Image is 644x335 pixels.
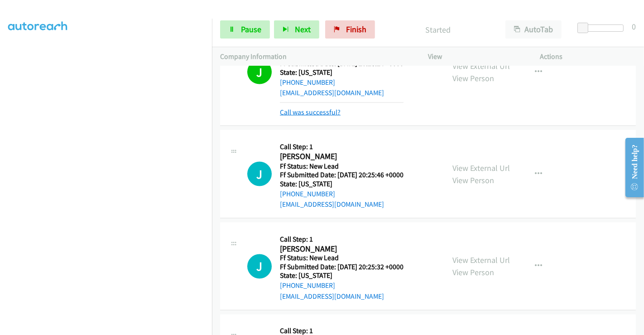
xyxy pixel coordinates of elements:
a: View Person [452,175,494,185]
button: AutoTab [505,20,562,39]
div: The call is yet to be attempted [247,162,272,186]
h5: State: [US_STATE] [280,68,404,77]
a: Finish [325,20,375,39]
a: View Person [452,73,494,83]
p: Actions [540,51,636,62]
iframe: Resource Center [618,131,644,204]
a: View External Url [452,163,510,173]
h2: [PERSON_NAME] [280,151,404,162]
span: Pause [241,24,261,34]
p: Company Information [220,51,412,62]
h5: Ff Submitted Date: [DATE] 20:25:32 +0000 [280,263,404,272]
h2: [PERSON_NAME] [280,244,404,254]
h5: Ff Status: New Lead [280,162,404,171]
h1: J [247,162,272,186]
a: [PHONE_NUMBER] [280,282,335,290]
h5: Ff Status: New Lead [280,254,404,263]
a: View External Url [452,255,510,266]
h5: Call Step: 1 [280,142,404,151]
h5: Call Step: 1 [280,235,404,244]
h5: State: [US_STATE] [280,180,404,189]
a: [PHONE_NUMBER] [280,189,335,198]
span: Next [295,24,311,34]
h1: J [247,60,272,84]
a: [EMAIL_ADDRESS][DOMAIN_NAME] [280,292,384,301]
a: View Person [452,267,494,278]
a: Pause [220,20,270,39]
a: [PHONE_NUMBER] [280,78,335,87]
div: 0 [632,20,636,33]
div: Delay between calls (in seconds) [582,24,624,32]
span: Finish [346,24,366,34]
h5: Ff Submitted Date: [DATE] 20:25:46 +0000 [280,170,404,180]
button: Next [274,20,319,39]
div: The call is yet to be attempted [247,254,272,279]
a: View External Url [452,61,510,71]
a: [EMAIL_ADDRESS][DOMAIN_NAME] [280,88,384,97]
p: Started [387,24,489,36]
p: View [428,51,524,62]
a: [EMAIL_ADDRESS][DOMAIN_NAME] [280,200,384,209]
h1: J [247,254,272,279]
h5: State: [US_STATE] [280,272,404,281]
a: Call was successful? [280,108,341,117]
